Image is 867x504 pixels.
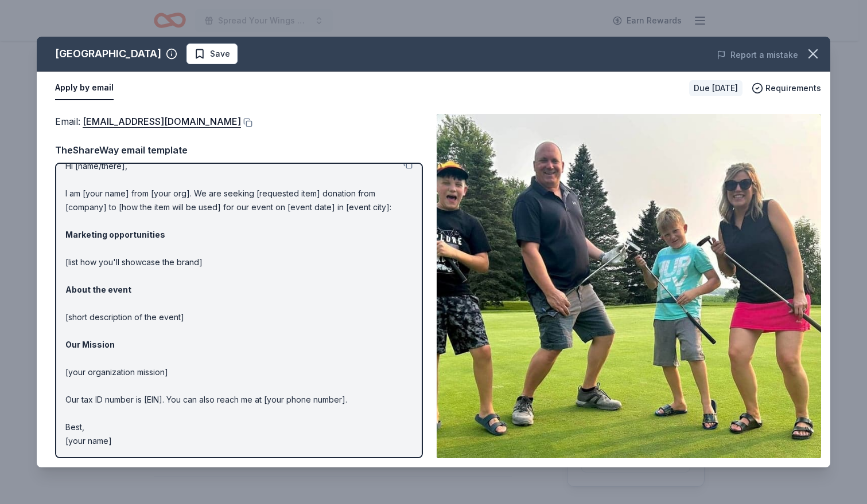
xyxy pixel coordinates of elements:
[83,114,241,129] a: [EMAIL_ADDRESS][DOMAIN_NAME]
[765,81,821,95] span: Requirements
[717,48,798,62] button: Report a mistake
[186,44,238,64] button: Save
[752,81,821,95] button: Requirements
[65,285,131,294] strong: About the event
[65,340,115,349] strong: Our Mission
[55,143,423,157] div: TheShareWay email template
[55,45,161,63] div: [GEOGRAPHIC_DATA]
[55,116,241,127] span: Email :
[65,159,413,448] p: Hi [name/there], I am [your name] from [your org]. We are seeking [requested item] donation from ...
[210,47,230,61] span: Save
[55,76,114,100] button: Apply by email
[65,230,165,239] strong: Marketing opportunities
[437,114,821,458] img: Image for Mid Vallee Golf Course
[689,80,742,96] div: Due [DATE]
